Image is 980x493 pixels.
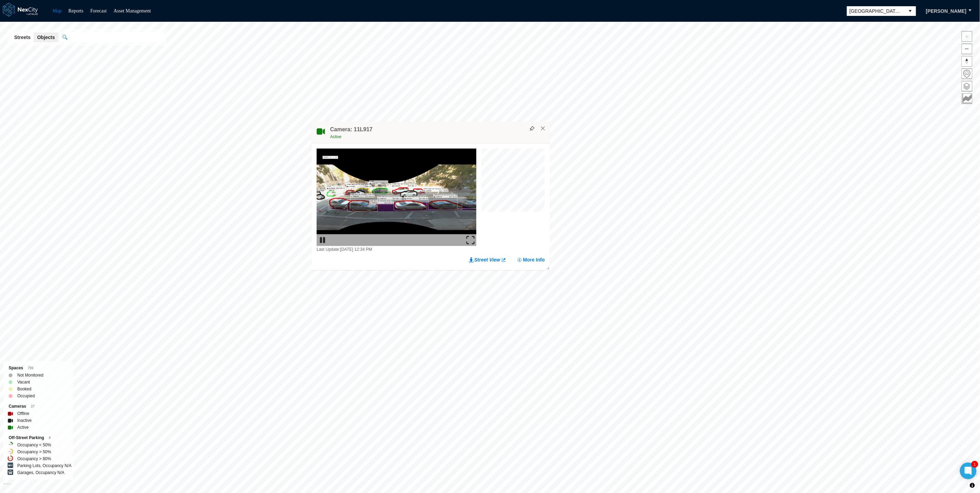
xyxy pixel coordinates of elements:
[90,8,106,13] a: Forecast
[317,149,476,246] img: video
[17,448,51,455] label: Occupancy > 50%
[905,6,916,16] button: select
[9,434,68,442] div: Off-Street Parking
[17,455,51,462] label: Occupancy > 80%
[34,32,58,42] button: Objects
[17,392,35,399] label: Occupied
[31,405,35,408] span: 37
[3,483,11,491] a: Mapbox homepage
[962,68,972,79] button: Home
[962,93,972,104] button: Key metrics
[523,256,545,263] span: More Info
[9,364,68,372] div: Spaces
[17,442,51,448] label: Occupancy < 50%
[28,366,34,370] span: 796
[53,8,62,13] a: Map
[962,31,972,41] span: Zoom in
[17,469,64,476] label: Garages, Occupancy N/A
[17,410,29,417] label: Offline
[17,424,29,431] label: Active
[962,81,972,92] button: Layers management
[68,8,84,13] a: Reports
[469,256,506,263] a: Street View
[530,126,534,131] img: svg%3e
[37,34,55,41] span: Objects
[850,8,902,15] span: [GEOGRAPHIC_DATA][PERSON_NAME]
[49,436,51,440] span: 9
[962,44,972,54] button: Zoom out
[17,379,30,386] label: Vacant
[317,246,476,253] div: Last Update: [DATE] 12:34 PM
[330,126,373,133] h4: Camera: 11L917
[330,134,342,139] span: Active
[962,56,972,67] button: Reset bearing to north
[14,34,30,41] span: Streets
[466,236,475,244] img: expand
[474,256,500,263] span: Street View
[114,8,151,13] a: Asset Management
[482,149,549,216] canvas: Map
[968,481,977,490] button: Toggle attribution
[11,32,34,42] button: Streets
[970,482,974,489] span: Toggle attribution
[17,386,31,392] label: Booked
[540,125,546,132] button: Close popup
[17,417,31,424] label: Inactive
[971,461,978,468] div: 1
[517,256,545,263] button: More Info
[926,8,967,15] span: [PERSON_NAME]
[9,403,68,410] div: Cameras
[318,236,327,244] img: play
[962,44,972,54] span: Zoom out
[17,372,43,379] label: Not Monitored
[919,5,974,17] button: [PERSON_NAME]
[17,462,72,469] label: Parking Lots, Occupancy N/A
[962,31,972,42] button: Zoom in
[962,56,972,66] span: Reset bearing to north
